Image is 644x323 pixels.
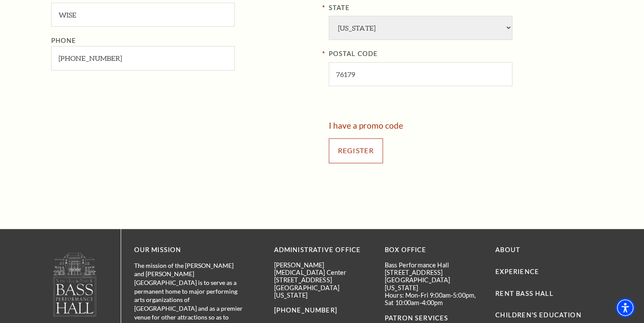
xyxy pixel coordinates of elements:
[134,245,244,256] p: OUR MISSION
[385,261,482,269] p: Bass Performance Hall
[385,245,482,256] p: BOX OFFICE
[274,305,372,316] p: [PHONE_NUMBER]
[385,291,482,307] p: Hours: Mon-Fri 9:00am-5:00pm, Sat 10:00am-4:00pm
[274,261,372,277] p: [PERSON_NAME][MEDICAL_DATA] Center
[51,37,77,44] label: Phone
[495,268,539,275] a: Experience
[329,138,383,163] input: Submit button
[274,245,372,256] p: Administrative Office
[495,246,520,253] a: About
[274,276,372,284] p: [STREET_ADDRESS]
[329,3,593,14] label: State
[52,252,97,316] img: owned and operated by Performing Arts Fort Worth, A NOT-FOR-PROFIT 501(C)3 ORGANIZATION
[616,298,635,317] div: Accessibility Menu
[274,284,372,299] p: [GEOGRAPHIC_DATA][US_STATE]
[329,49,593,60] label: POSTAL CODE
[329,120,403,130] a: I have a promo code
[385,269,482,276] p: [STREET_ADDRESS]
[329,62,512,86] input: POSTAL CODE
[495,290,553,297] a: Rent Bass Hall
[385,276,482,291] p: [GEOGRAPHIC_DATA][US_STATE]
